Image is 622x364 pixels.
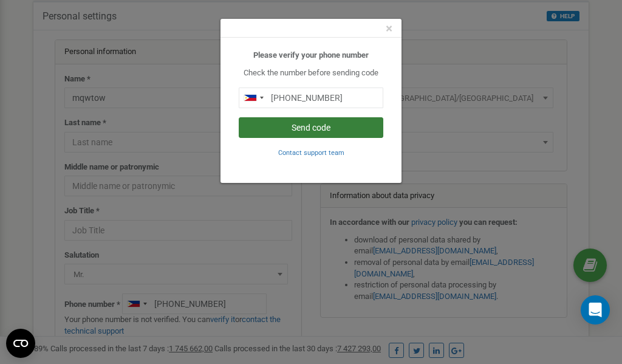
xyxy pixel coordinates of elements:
a: Contact support team [278,148,344,157]
input: 0905 123 4567 [239,88,383,108]
div: Telephone country code [239,88,267,108]
p: Check the number before sending code [239,67,383,79]
div: Open Intercom Messenger [581,295,610,325]
button: Send code [239,117,383,138]
b: Please verify your phone number [253,50,369,60]
small: Contact support team [278,149,344,157]
span: × [386,21,392,36]
button: Open CMP widget [6,329,35,358]
button: Close [386,22,392,35]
